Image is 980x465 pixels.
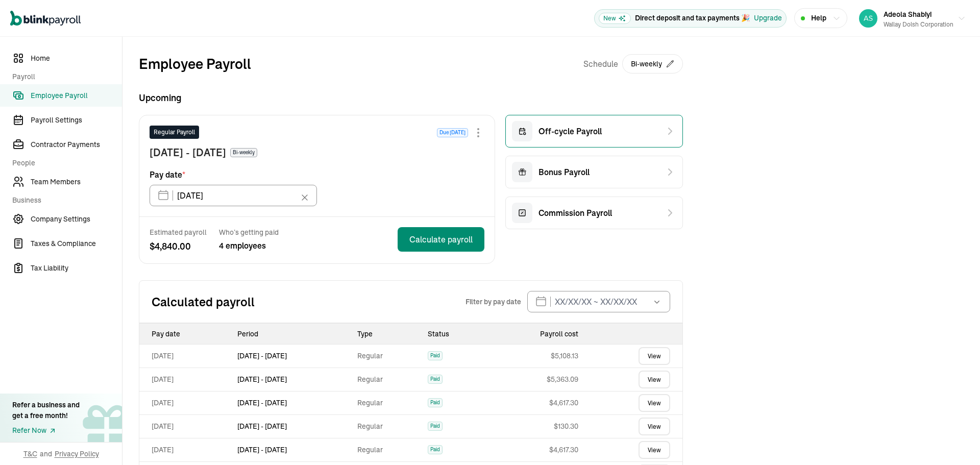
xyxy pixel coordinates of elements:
td: [DATE] - [DATE] [233,344,354,368]
span: Help [811,13,826,23]
a: Refer Now [12,425,80,436]
span: Paid [428,351,443,360]
h2: Calculated payroll [152,293,465,310]
div: Schedule [583,53,683,75]
td: Regular [353,414,424,438]
span: Bi-weekly [230,148,257,157]
span: Employee Payroll [31,90,122,101]
div: Refer a business and get a free month! [12,400,80,421]
span: Paid [428,375,443,384]
a: View [639,418,670,435]
span: Home [31,53,122,64]
span: $ 4,617.30 [549,445,578,454]
span: [DATE] - [DATE] [150,145,226,160]
a: View [639,441,670,459]
th: Type [353,324,424,344]
span: People [12,158,116,168]
nav: Global [10,4,81,33]
button: Adeola ShabiyiWallay Dolsh Corporation [855,6,970,31]
td: [DATE] [139,414,233,438]
span: Pay date [150,168,185,181]
a: View [639,394,670,412]
span: Filter by pay date [465,297,521,307]
td: Regular [353,438,424,461]
span: Regular Payroll [154,128,195,137]
span: New [599,13,631,24]
span: $ 5,108.13 [551,351,578,360]
span: Who’s getting paid [219,227,279,237]
span: Company Settings [31,214,122,225]
button: Calculate payroll [398,227,484,252]
a: View [639,347,670,365]
span: Estimated payroll [150,227,207,237]
input: XX/XX/XX [150,185,317,206]
button: Bi-weekly [622,54,683,74]
span: Upcoming [139,91,683,105]
span: Payroll Settings [31,115,122,126]
span: 4 employees [219,239,279,252]
td: Regular [353,368,424,391]
h2: Employee Payroll [139,53,251,75]
th: Pay date [139,324,233,344]
span: Privacy Policy [55,449,99,459]
a: View [639,371,670,388]
span: Tax Liability [31,263,122,274]
span: Payroll [12,71,116,82]
span: Bonus Payroll [538,166,590,178]
td: Regular [353,344,424,368]
td: [DATE] [139,391,233,414]
span: $ 4,840.00 [150,239,207,253]
span: Commission Payroll [538,207,612,219]
th: Status [424,324,485,344]
th: Payroll cost [485,324,582,344]
span: Paid [428,398,443,407]
span: Team Members [31,177,122,187]
button: Upgrade [754,13,782,23]
span: Due [DATE] [437,128,468,137]
span: Taxes & Compliance [31,238,122,249]
td: Regular [353,391,424,414]
td: [DATE] - [DATE] [233,438,354,461]
span: $ 130.30 [554,422,578,431]
span: $ 5,363.09 [547,375,578,384]
span: Business [12,195,116,206]
span: Contractor Payments [31,139,122,150]
td: [DATE] [139,438,233,461]
span: $ 4,617.30 [549,398,578,407]
iframe: Chat Widget [929,416,980,465]
input: XX/XX/XX ~ XX/XX/XX [527,291,670,312]
span: Paid [428,445,443,454]
td: [DATE] - [DATE] [233,368,354,391]
td: [DATE] [139,344,233,368]
p: Direct deposit and tax payments 🎉 [635,13,750,23]
td: [DATE] - [DATE] [233,391,354,414]
span: Paid [428,422,443,431]
span: Adeola Shabiyi [884,10,932,19]
th: Period [233,324,354,344]
button: Help [794,8,847,28]
td: [DATE] - [DATE] [233,414,354,438]
td: [DATE] [139,368,233,391]
div: Wallay Dolsh Corporation [884,20,953,29]
span: T&C [23,449,37,459]
span: Off-cycle Payroll [538,125,602,137]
